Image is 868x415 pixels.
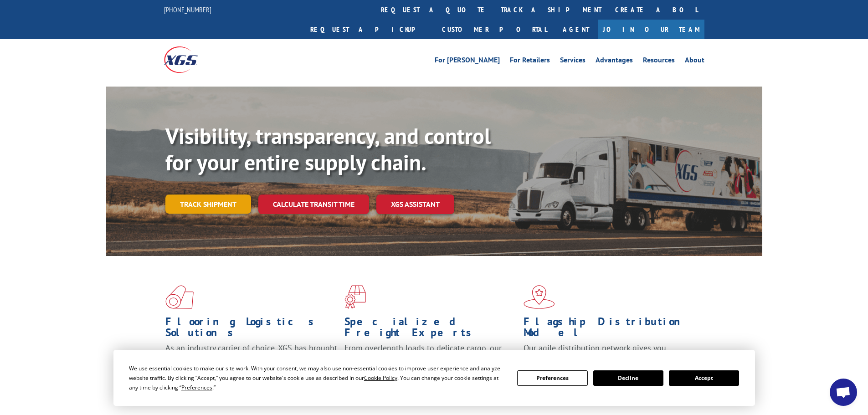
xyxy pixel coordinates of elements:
span: Our agile distribution network gives you nationwide inventory management on demand. [524,343,691,364]
a: [PHONE_NUMBER] [164,5,211,14]
button: Preferences [517,370,587,386]
p: From overlength loads to delicate cargo, our experienced staff knows the best way to move your fr... [344,343,517,383]
a: For [PERSON_NAME] [435,56,500,67]
a: About [685,56,704,67]
h1: Flooring Logistics Solutions [165,316,338,343]
b: Visibility, transparency, and control for your entire supply chain. [165,122,491,176]
a: Join Our Team [598,20,704,39]
a: Advantages [596,56,633,67]
a: Customer Portal [435,20,554,39]
span: As an industry carrier of choice, XGS has brought innovation and dedication to flooring logistics... [165,343,337,375]
h1: Flagship Distribution Model [524,316,696,343]
button: Decline [593,370,663,386]
img: xgs-icon-flagship-distribution-model-red [524,285,555,309]
a: Calculate transit time [258,195,369,214]
span: Preferences [181,384,212,391]
a: Request a pickup [303,20,435,39]
a: Agent [554,20,598,39]
a: Track shipment [165,195,251,214]
div: Open chat [830,379,857,406]
a: For Retailers [510,56,550,67]
button: Accept [669,370,739,386]
a: XGS ASSISTANT [376,195,454,214]
a: Resources [643,56,675,67]
div: We use essential cookies to make our site work. With your consent, we may also use non-essential ... [129,364,506,392]
a: Services [560,56,586,67]
h1: Specialized Freight Experts [344,316,517,343]
img: xgs-icon-total-supply-chain-intelligence-red [165,285,194,309]
img: xgs-icon-focused-on-flooring-red [344,285,366,309]
span: Cookie Policy [364,374,397,382]
div: Cookie Consent Prompt [113,350,755,406]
